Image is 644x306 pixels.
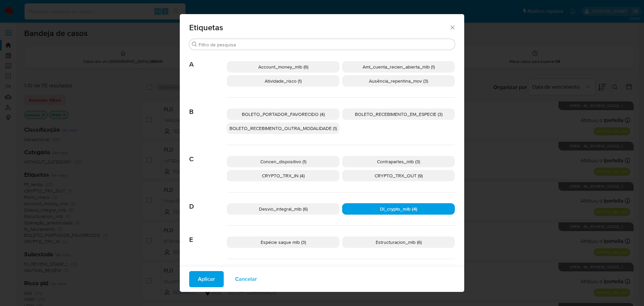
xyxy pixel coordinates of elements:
span: Atividade_risco (1) [265,78,302,84]
span: Di_crypto_mlb (4) [380,206,417,212]
div: Di_crypto_mlb (4) [342,203,455,215]
span: Espécie saque mlb (3) [261,239,306,246]
span: Desvio_integral_mlb (6) [259,206,308,212]
span: H [189,259,227,277]
div: Contrapartes_mlb (3) [342,156,455,167]
div: Account_money_mlb (6) [227,61,339,73]
span: Concen_dispositivo (1) [260,158,306,165]
button: Aplicar [189,271,224,287]
span: Contrapartes_mlb (3) [377,158,420,165]
span: Ausência_repentina_mov (3) [369,78,428,84]
div: CRYPTO_TRX_OUT (9) [342,170,455,181]
span: C [189,145,227,163]
button: Fechar [449,24,455,30]
span: Cancelar [235,272,257,287]
div: Atividade_risco (1) [227,75,339,87]
button: Cancelar [226,271,266,287]
span: BOLETO_PORTADOR_FAVORECIDO (4) [242,111,325,118]
div: Concen_dispositivo (1) [227,156,339,167]
div: Espécie saque mlb (3) [227,236,339,248]
button: Procurar [192,42,197,47]
span: Account_money_mlb (6) [258,63,308,70]
span: B [189,98,227,116]
div: Estructuracion_mlb (6) [342,236,455,248]
span: Aml_cuenta_recien_abierta_mlb (1) [363,63,435,70]
span: Etiquetas [189,24,449,32]
div: BOLETO_RECEBIMENTO_OUTRA_MODALIDADE (1) [227,123,339,134]
div: Aml_cuenta_recien_abierta_mlb (1) [342,61,455,73]
span: A [189,50,227,69]
span: E [189,226,227,244]
div: CRYPTO_TRX_IN (4) [227,170,339,181]
span: Estructuracion_mlb (6) [376,239,422,246]
div: BOLETO_PORTADOR_FAVORECIDO (4) [227,108,339,120]
span: D [189,192,227,211]
div: Desvio_integral_mlb (6) [227,203,339,215]
div: BOLETO_RECEBIMENTO_EM_ESPECIE (3) [342,108,455,120]
input: Filtro de pesquisa [199,42,452,48]
span: CRYPTO_TRX_IN (4) [262,172,305,179]
span: Aplicar [198,272,215,287]
span: CRYPTO_TRX_OUT (9) [375,172,423,179]
span: BOLETO_RECEBIMENTO_EM_ESPECIE (3) [355,111,442,118]
div: Ausência_repentina_mov (3) [342,75,455,87]
span: BOLETO_RECEBIMENTO_OUTRA_MODALIDADE (1) [229,125,337,132]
